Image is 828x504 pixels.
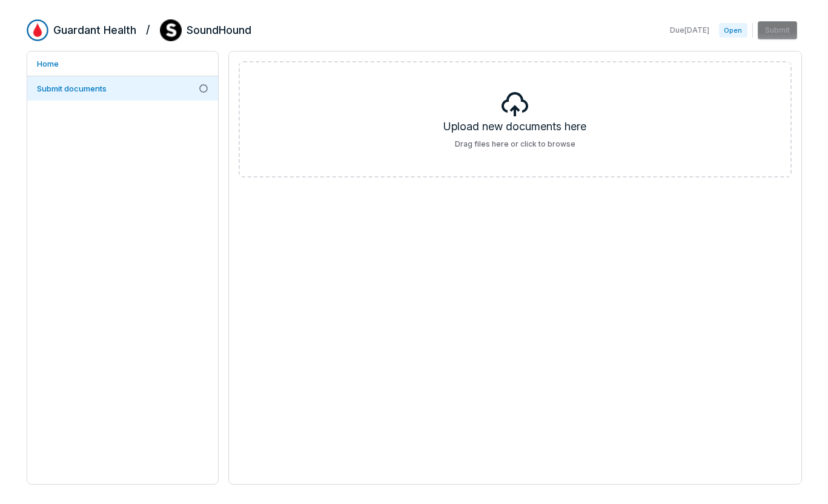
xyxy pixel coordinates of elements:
a: Home [27,51,218,76]
a: Submit documents [27,76,218,101]
h5: Upload new documents here [443,119,586,139]
h2: / [146,19,150,38]
span: Open [719,23,747,38]
span: Submit documents [37,84,107,93]
h2: Guardant Health [53,22,136,38]
span: Due [DATE] [670,25,709,35]
h2: SoundHound [187,22,251,38]
label: Drag files here or click to browse [455,139,575,149]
